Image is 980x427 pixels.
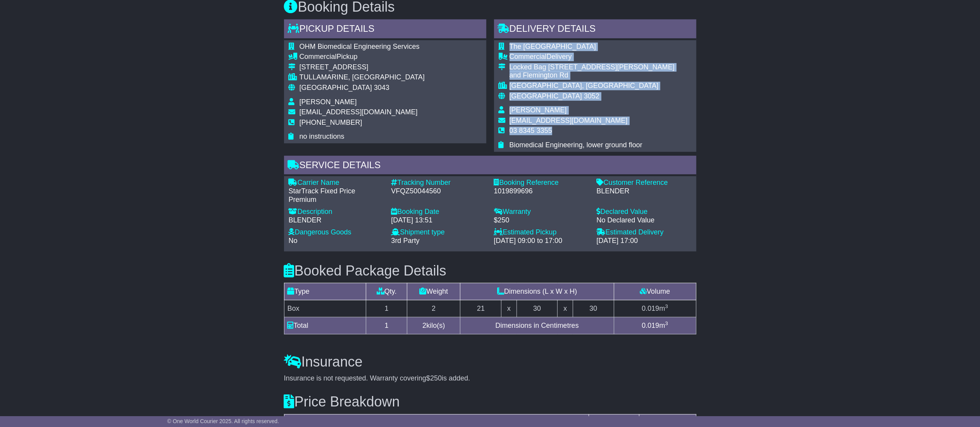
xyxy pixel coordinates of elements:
span: [GEOGRAPHIC_DATA] [510,92,582,100]
div: and Flemington Rd [510,71,675,80]
div: 1019899696 [494,187,589,196]
td: 30 [573,300,614,317]
td: 30 [517,300,558,317]
span: 0.019 [642,322,659,329]
span: no instructions [300,133,344,140]
div: Estimated Delivery [597,228,692,237]
div: Locked Bag [STREET_ADDRESS][PERSON_NAME] [510,63,675,72]
sup: 3 [665,320,668,326]
span: [EMAIL_ADDRESS][DOMAIN_NAME] [510,117,628,124]
h3: Booked Package Details [284,263,696,279]
div: BLENDER [597,187,692,196]
div: Booking Reference [494,179,589,187]
div: $250 [494,216,589,225]
td: Box [284,300,366,317]
div: Insurance is not requested. Warranty covering is added. [284,374,696,383]
td: Dimensions (L x W x H) [460,283,614,300]
span: Commercial [300,53,337,60]
span: 2 [422,322,426,329]
div: No Declared Value [597,216,692,225]
span: 0.019 [642,305,659,312]
div: Shipment type [391,228,486,237]
div: Delivery [510,53,675,61]
div: [STREET_ADDRESS] [300,63,425,72]
div: [DATE] 13:51 [391,216,486,225]
div: Dangerous Goods [289,228,384,237]
span: 3052 [584,92,599,100]
h3: Insurance [284,354,696,370]
span: 3043 [374,84,389,91]
span: $250 [426,374,442,382]
td: Weight [407,283,460,300]
span: No [289,237,298,244]
span: Commercial [510,53,547,60]
div: Warranty [494,208,589,216]
td: kilo(s) [407,317,460,334]
sup: 3 [665,303,668,309]
td: Type [284,283,366,300]
td: Volume [614,283,696,300]
div: TULLAMARINE, [GEOGRAPHIC_DATA] [300,73,425,82]
span: [GEOGRAPHIC_DATA] [300,84,372,91]
div: Description [289,208,384,216]
div: Tracking Number [391,179,486,187]
span: [EMAIL_ADDRESS][DOMAIN_NAME] [300,108,418,116]
td: x [501,300,517,317]
span: 3rd Party [391,237,420,244]
div: Estimated Pickup [494,228,589,237]
span: The [GEOGRAPHIC_DATA] [510,43,596,50]
div: Pickup Details [284,19,486,40]
td: 21 [460,300,501,317]
div: [DATE] 09:00 to 17:00 [494,237,589,245]
span: Biomedical Engineering, lower ground floor [510,141,642,149]
td: m [614,300,696,317]
div: Customer Reference [597,179,692,187]
span: 03 8345 3355 [510,127,552,134]
td: m [614,317,696,334]
div: Delivery Details [494,19,696,40]
div: Service Details [284,156,696,177]
div: VFQZ50044560 [391,187,486,196]
div: Declared Value [597,208,692,216]
span: [PERSON_NAME] [300,98,357,106]
td: 1 [366,300,407,317]
td: x [558,300,573,317]
div: Carrier Name [289,179,384,187]
div: BLENDER [289,216,384,225]
div: [GEOGRAPHIC_DATA], [GEOGRAPHIC_DATA] [510,82,675,90]
td: Qty. [366,283,407,300]
span: [PHONE_NUMBER] [300,119,362,126]
div: StarTrack Fixed Price Premium [289,187,384,204]
div: Pickup [300,53,425,61]
td: 1 [366,317,407,334]
span: [PERSON_NAME] [510,106,567,114]
h3: Price Breakdown [284,394,696,410]
span: OHM Biomedical Engineering Services [300,43,420,50]
span: © One World Courier 2025. All rights reserved. [167,418,279,424]
div: [DATE] 17:00 [597,237,692,245]
div: Booking Date [391,208,486,216]
td: 2 [407,300,460,317]
td: Dimensions in Centimetres [460,317,614,334]
td: Total [284,317,366,334]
